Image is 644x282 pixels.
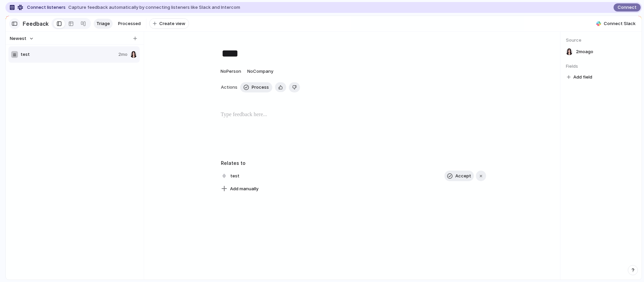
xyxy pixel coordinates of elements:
[221,68,241,74] span: No Person
[10,35,26,42] span: Newest
[566,73,593,82] button: Add field
[118,20,141,27] span: Processed
[566,63,636,70] span: Fields
[240,82,272,92] button: Process
[594,19,638,29] button: Connect Slack
[614,3,641,12] button: Connect
[27,4,66,11] span: Connect listeners
[9,34,35,43] button: Newest
[21,51,116,58] span: test
[246,66,275,77] button: NoCompany
[252,84,269,91] span: Process
[289,82,300,92] button: Delete
[221,159,486,167] h3: Relates to
[149,18,189,29] button: Create view
[219,66,243,77] button: NoPerson
[618,4,637,11] span: Connect
[96,20,110,27] span: Triage
[94,19,113,29] a: Triage
[68,4,240,11] span: Capture feedback automatically by connecting listeners like Slack and Intercom
[444,171,474,181] button: Accept
[221,84,237,91] span: Actions
[576,48,593,55] span: 2mo ago
[218,184,261,194] button: Add manually
[118,51,128,58] span: 2mo
[455,173,471,179] span: Accept
[159,20,185,27] span: Create view
[228,171,241,181] span: test
[573,74,592,81] span: Add field
[115,19,143,29] a: Processed
[247,68,273,74] span: No Company
[604,20,636,27] span: Connect Slack
[566,37,636,44] span: Source
[230,186,258,192] span: Add manually
[23,20,49,28] h2: Feedback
